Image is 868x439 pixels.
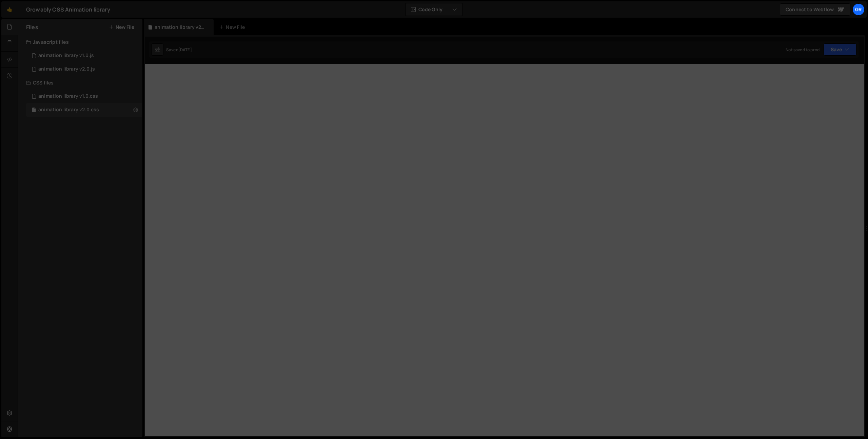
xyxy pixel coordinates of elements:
[109,24,134,30] button: New File
[38,53,94,59] div: animation library v1.0.js
[26,103,142,117] div: 8843/40964.css
[26,62,142,76] div: 8843/40655.js
[26,5,110,14] div: Growably CSS Animation library
[18,35,142,49] div: Javascript files
[780,3,850,16] a: Connect to Webflow
[26,49,142,62] div: 8843/18643.js
[155,24,205,31] div: animation library v2.0.css
[1,1,18,18] a: 🤙
[166,47,192,53] div: Saved
[26,90,142,103] div: 8843/18638.css
[406,3,462,16] button: Code Only
[178,47,192,53] div: [DATE]
[26,23,38,31] h2: Files
[18,76,142,90] div: CSS files
[38,93,98,99] div: animation library v1.0.css
[852,3,865,16] a: Gr
[219,24,248,31] div: New File
[38,66,95,72] div: animation library v2.0.js
[824,43,856,56] button: Save
[38,107,99,113] div: animation library v2.0.css
[786,47,820,53] div: Not saved to prod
